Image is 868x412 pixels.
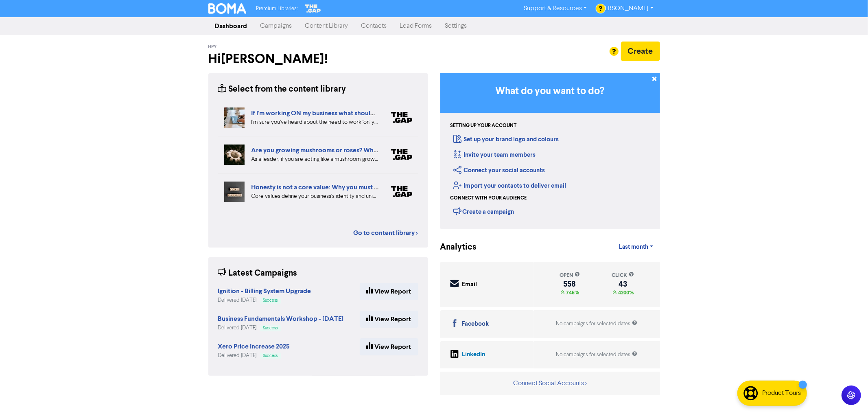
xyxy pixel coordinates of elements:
div: I’m sure you’ve heard about the need to work ‘on’ your business as well as working ‘in’ your busi... [251,118,379,127]
span: Success [263,354,278,358]
span: Last month [619,243,648,251]
span: 745% [564,289,579,296]
div: Setting up your account [450,122,517,129]
a: [PERSON_NAME] [593,2,660,15]
a: Campaigns [254,18,299,34]
div: Delivered [DATE] [218,296,311,304]
strong: Business Fundamentals Workshop - [DATE] [218,315,344,323]
strong: Xero Price Increase 2025 [218,342,290,351]
div: Connect with your audience [450,195,527,202]
div: open [560,272,580,279]
div: No campaigns for selected dates [556,351,638,359]
a: Ignition - Billing System Upgrade [218,288,311,295]
a: Connect your social accounts [454,167,545,174]
div: Analytics [440,241,467,254]
div: As a leader, if you are acting like a mushroom grower you’re unlikely to have a clear plan yourse... [251,155,379,164]
div: LinkedIn [462,350,485,359]
div: Getting Started in BOMA [440,73,660,229]
div: 43 [612,281,634,287]
span: Premium Libraries: [256,6,297,11]
a: Last month [612,239,660,255]
a: Import your contacts to deliver email [454,182,566,190]
a: View Report [360,338,418,355]
img: thegap [391,149,412,160]
button: Create [621,42,660,61]
div: Create a campaign [454,205,514,217]
a: Go to content library > [354,228,418,238]
span: Success [263,298,278,302]
a: Lead Forms [394,18,439,34]
a: Invite your team members [454,151,536,159]
a: Are you growing mushrooms or roses? Why you should lead like a gardener, not a grower [251,146,508,154]
a: Support & Resources [517,2,593,15]
div: Select from the content library [218,83,346,96]
h2: Hi [PERSON_NAME] ! [208,51,428,67]
a: Set up your brand logo and colours [454,136,559,143]
div: Email [462,280,477,289]
div: Delivered [DATE] [218,352,290,359]
a: Settings [439,18,474,34]
img: thegap [391,112,412,123]
div: No campaigns for selected dates [556,320,638,328]
a: Content Library [299,18,355,34]
a: Business Fundamentals Workshop - [DATE] [218,316,344,322]
a: Honesty is not a core value: Why you must dare to stand out [251,183,424,191]
div: Latest Campaigns [218,267,297,280]
img: thegap [391,186,412,197]
a: Dashboard [208,18,254,34]
img: The Gap [304,3,322,14]
span: Success [263,326,278,330]
div: Core values define your business's identity and uniqueness. Focusing on distinct values that refl... [251,192,379,201]
a: If I’m working ON my business what should I be doing? [251,109,407,117]
div: 558 [560,281,580,287]
h3: What do you want to do? [453,85,648,97]
span: 4200% [617,289,634,296]
a: Xero Price Increase 2025 [218,344,290,350]
span: HPY [208,44,217,50]
iframe: Chat Widget [827,373,868,412]
a: View Report [360,311,418,328]
strong: Ignition - Billing System Upgrade [218,287,311,295]
div: Delivered [DATE] [218,324,344,332]
div: click [612,272,634,279]
div: Facebook [462,320,489,329]
button: Connect Social Accounts > [513,378,587,389]
img: BOMA Logo [208,3,247,14]
a: View Report [360,283,418,300]
a: Contacts [355,18,394,34]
